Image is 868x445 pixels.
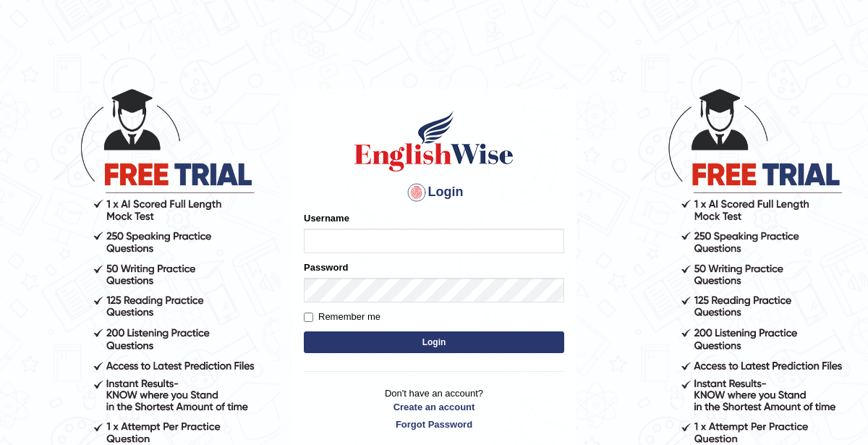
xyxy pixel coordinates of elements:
[304,400,564,414] a: Create an account
[352,109,516,174] img: Logo of English Wise sign in for intelligent practice with AI
[304,386,564,431] p: Don't have an account?
[304,313,313,322] input: Remember me
[304,418,564,431] a: Forgot Password
[304,181,564,204] h4: Login
[304,260,348,274] label: Password
[304,310,380,324] label: Remember me
[304,211,349,225] label: Username
[304,331,564,353] button: Login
